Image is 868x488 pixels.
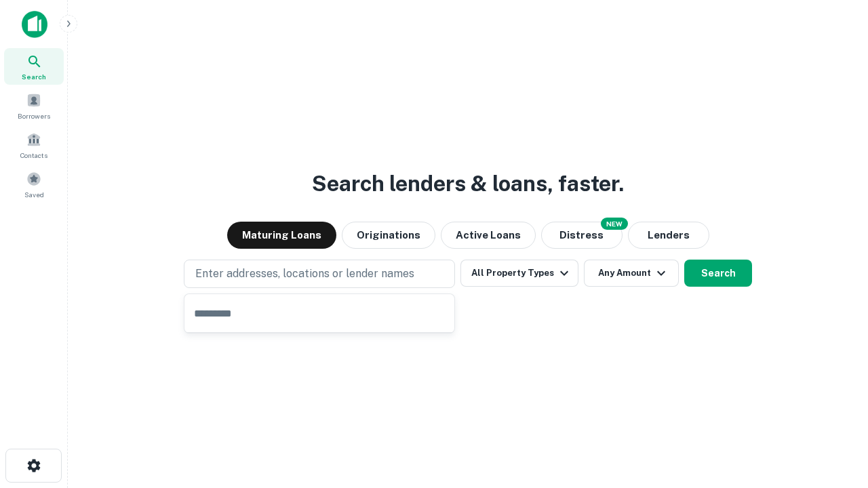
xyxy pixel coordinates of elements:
button: Any Amount [584,260,679,287]
h3: Search lenders & loans, faster. [312,167,624,200]
a: Saved [4,166,64,203]
a: Borrowers [4,87,64,124]
a: Contacts [4,127,64,163]
p: Enter addresses, locations or lender names [195,266,414,282]
span: Borrowers [18,110,50,121]
button: Active Loans [441,222,536,249]
button: Search distressed loans with lien and other non-mortgage details. [541,222,623,249]
span: Search [22,71,46,82]
button: Maturing Loans [227,222,336,249]
button: Search [684,260,752,287]
iframe: Chat Widget [800,380,868,445]
button: Lenders [628,222,709,249]
span: Contacts [20,150,47,161]
button: All Property Types [460,260,578,287]
a: Search [4,48,64,85]
button: Originations [342,222,435,249]
div: NEW [601,218,628,230]
span: Saved [24,189,44,200]
button: Enter addresses, locations or lender names [184,260,455,288]
img: capitalize-icon.png [22,11,47,38]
